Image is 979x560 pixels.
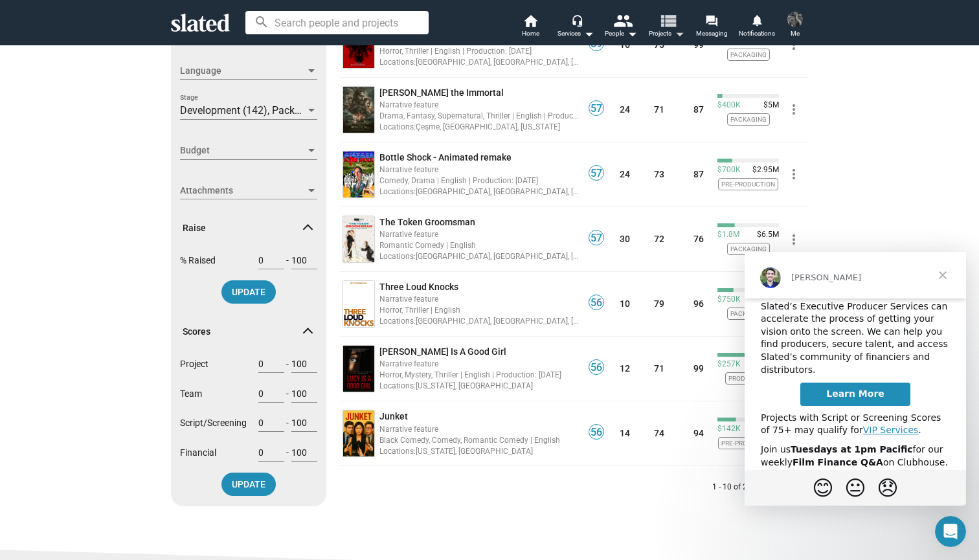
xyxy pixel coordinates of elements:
mat-icon: arrow_drop_down [671,26,687,41]
div: Script/Screening [180,414,317,443]
button: Projects [644,13,689,41]
span: UPDATE [232,473,265,496]
div: [GEOGRAPHIC_DATA], [GEOGRAPHIC_DATA], [GEOGRAPHIC_DATA], [GEOGRAPHIC_DATA], [GEOGRAPHIC_DATA], [G... [379,250,580,262]
a: 56 [589,431,604,442]
span: $257K [717,359,741,370]
mat-icon: arrow_drop_down [624,26,640,41]
a: [PERSON_NAME] Is A Good GirlNarrative featureHorror, Mystery, Thriller | English | Production: [D... [379,346,580,392]
a: 73 [654,169,664,179]
a: 71 [654,363,664,374]
div: Narrative feature [379,293,580,305]
div: - [258,251,317,280]
a: 10 [620,298,630,309]
span: Raise [183,222,304,234]
span: 56 [589,361,603,374]
mat-icon: notifications [750,14,763,26]
span: Home [522,26,539,41]
a: 99 [693,39,704,50]
button: UPDATE [221,280,276,304]
a: 94 [693,428,704,438]
a: 75 [654,39,664,50]
button: Services [553,13,598,41]
mat-icon: view_list [658,11,677,30]
a: 24 [620,169,630,179]
span: $750K [717,295,741,305]
div: Black Comedy, Comedy, Romantic Comedy | English [379,434,580,446]
span: Language [180,64,306,78]
span: Junket [379,411,408,421]
div: Drama, Fantasy, Supernatural, Thriller | English | Production: [DATE] [379,109,580,122]
img: undefined [343,216,374,262]
div: Narrative feature [379,357,580,370]
b: Film Finance Q&A [48,205,139,216]
span: 57 [589,167,603,180]
a: undefined [341,343,377,394]
a: The Token GroomsmanNarrative featureRomantic Comedy | EnglishLocations:[GEOGRAPHIC_DATA], [GEOGRA... [379,216,580,263]
a: 16 [620,39,630,50]
span: The Token Groomsman [379,217,475,227]
mat-icon: arrow_drop_down [581,26,596,41]
div: Narrative feature [379,163,580,175]
mat-icon: more_vert [786,166,802,182]
a: JunketNarrative featureBlack Comedy, Comedy, Romantic Comedy | EnglishLocations:[US_STATE], [GEOG... [379,410,580,457]
span: Production [725,372,772,385]
div: - [258,385,317,414]
a: 72 [654,234,664,244]
b: Tuesdays at 1pm Pacific [46,192,168,203]
a: undefined [341,278,377,330]
span: Messaging [696,26,728,41]
mat-expansion-panel-header: Raise [171,207,326,249]
span: Development (142), Packaging (117), Pre-Production (11), Production (13), Post-Production (7), Co... [180,104,679,117]
iframe: Intercom live chat [935,516,966,547]
mat-icon: more_vert [786,232,802,247]
a: 99 [693,363,704,374]
span: Projects [649,26,684,41]
a: 87 [693,104,704,115]
img: undefined [343,346,374,392]
mat-icon: people [613,11,632,30]
a: 24 [620,104,630,115]
a: Notifications [734,13,780,41]
span: $2.95M [747,165,779,175]
span: Locations: [379,122,416,131]
span: Packaging [727,308,770,320]
span: Three Loud Knocks [379,282,458,292]
div: Team [180,385,317,414]
div: Romantic Comedy | English [379,239,580,251]
span: Bottle Shock - Animated remake [379,152,512,162]
div: Comedy, Drama | English | Production: [DATE] [379,174,580,186]
span: Locations: [379,317,416,326]
span: Packaging [727,243,770,255]
img: undefined [343,410,374,456]
a: undefined [341,214,377,265]
a: 57 [589,237,604,247]
div: Horror, Mystery, Thriller | English | Production: [DATE] [379,368,580,381]
span: neutral face reaction [95,220,127,251]
div: Project [180,355,317,384]
a: 74 [654,428,664,438]
div: Horror, Thriller | English [379,304,580,316]
span: 56 [589,297,603,309]
button: UPDATE [221,473,276,496]
mat-icon: more_vert [786,102,802,117]
span: 56 [589,426,603,439]
a: undefined [341,408,377,459]
a: Home [508,13,553,41]
span: Pre-Production [718,437,778,449]
img: Caleb Schantz [787,12,803,27]
div: Çeşme, [GEOGRAPHIC_DATA], [US_STATE] [379,120,580,133]
div: - [258,443,317,473]
a: [PERSON_NAME] the ImmortalNarrative featureDrama, Fantasy, Supernatural, Thriller | English | Pro... [379,87,580,133]
mat-icon: home [523,13,538,28]
span: $142K [717,424,741,434]
div: Narrative feature [379,423,580,435]
a: Bottle Shock - Animated remakeNarrative featureComedy, Drama | English | Production: [DATE]Locati... [379,151,580,198]
div: Join us for our weekly on Clubhouse. Ask our Executive Producer Team anything about film developm... [16,192,205,268]
span: UPDATE [232,280,265,304]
